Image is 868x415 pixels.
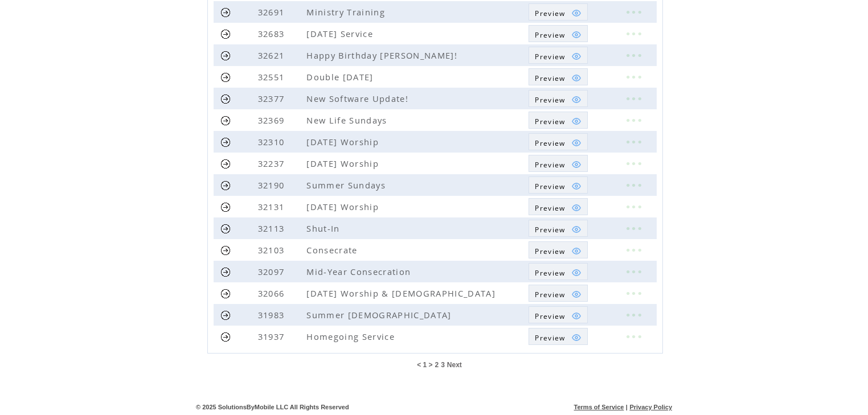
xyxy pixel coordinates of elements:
span: [DATE] Worship [306,136,382,147]
a: Next [447,361,462,369]
span: Shut-In [306,223,342,234]
span: Show MMS preview [535,268,565,278]
img: eye.png [571,332,582,343]
span: 32103 [258,244,288,256]
img: eye.png [571,181,582,191]
a: 2 [435,361,439,369]
a: Preview [529,155,587,172]
span: 32691 [258,6,288,18]
img: eye.png [571,246,582,256]
img: eye.png [571,94,582,105]
span: © 2025 SolutionsByMobile LLC All Rights Reserved [196,404,349,410]
a: Preview [529,112,587,129]
span: [DATE] Service [306,28,376,39]
a: Preview [529,220,587,237]
img: eye.png [571,138,582,148]
span: Show MMS preview [535,290,565,299]
span: 32097 [258,266,288,277]
img: eye.png [571,224,582,235]
span: Show MMS preview [535,246,565,256]
span: Show MMS preview [535,225,565,235]
a: 3 [441,361,445,369]
span: 32310 [258,136,288,147]
span: Show MMS preview [535,333,565,343]
img: eye.png [571,311,582,321]
a: Preview [529,68,587,85]
span: [DATE] Worship [306,201,382,212]
a: Preview [529,47,587,64]
span: 32369 [258,114,288,126]
span: Show MMS preview [535,73,565,83]
span: < 1 > [417,361,432,369]
a: Preview [529,90,587,107]
span: 32190 [258,179,288,191]
span: Ministry Training [306,6,388,18]
span: 32683 [258,28,288,39]
span: Show MMS preview [535,182,565,191]
span: 32621 [258,50,288,61]
span: [DATE] Worship & [DEMOGRAPHIC_DATA] [306,287,498,299]
img: eye.png [571,73,582,83]
span: Show MMS preview [535,311,565,321]
img: eye.png [571,159,582,170]
span: Show MMS preview [535,138,565,148]
img: eye.png [571,116,582,126]
span: Summer [DEMOGRAPHIC_DATA] [306,309,454,321]
a: Preview [529,25,587,42]
span: Homegoing Service [306,331,398,342]
span: Consecrate [306,244,360,256]
span: 32131 [258,201,288,212]
span: 32066 [258,287,288,299]
a: Preview [529,176,587,194]
span: Show MMS preview [535,95,565,105]
span: 32113 [258,223,288,234]
a: Preview [529,306,587,323]
span: Happy Birthday [PERSON_NAME]! [306,50,460,61]
a: Terms of Service [574,404,624,410]
img: eye.png [571,8,582,18]
span: | [626,404,628,410]
span: Mid-Year Consecration [306,266,413,277]
span: New Software Update! [306,93,411,104]
a: Preview [529,285,587,302]
span: 32377 [258,93,288,104]
span: 31983 [258,309,288,321]
span: Show MMS preview [535,9,565,18]
img: eye.png [571,203,582,213]
span: Show MMS preview [535,203,565,213]
a: Preview [529,328,587,345]
a: Preview [529,133,587,150]
span: 32237 [258,158,288,169]
img: eye.png [571,51,582,61]
a: Preview [529,3,587,20]
a: Preview [529,263,587,280]
span: Show MMS preview [535,160,565,170]
span: Summer Sundays [306,179,388,191]
a: Privacy Policy [629,404,672,410]
span: [DATE] Worship [306,158,382,169]
span: Show MMS preview [535,117,565,126]
img: eye.png [571,30,582,40]
span: Show MMS preview [535,52,565,61]
span: New Life Sundays [306,114,390,126]
span: Show MMS preview [535,30,565,40]
span: Double [DATE] [306,71,376,83]
span: 32551 [258,71,288,83]
img: eye.png [571,268,582,278]
span: 31937 [258,331,288,342]
a: Preview [529,198,587,215]
a: Preview [529,241,587,258]
img: eye.png [571,289,582,299]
